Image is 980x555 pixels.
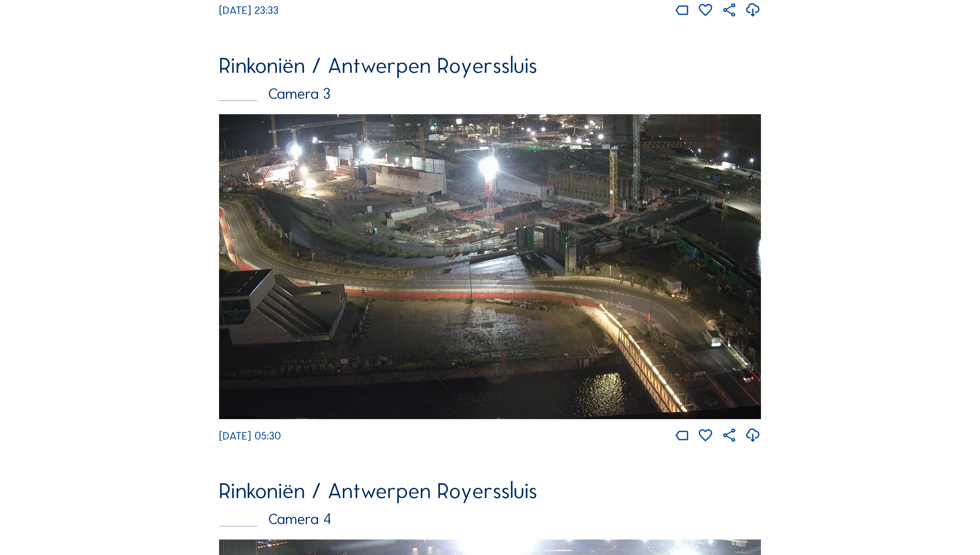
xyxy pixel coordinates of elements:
[219,512,761,527] div: Camera 4
[219,86,761,101] div: Camera 3
[219,114,761,419] img: Image
[219,429,281,442] span: [DATE] 05:30
[219,480,761,502] div: Rinkoniën / Antwerpen Royerssluis
[219,55,761,76] div: Rinkoniën / Antwerpen Royerssluis
[219,4,278,17] span: [DATE] 23:33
